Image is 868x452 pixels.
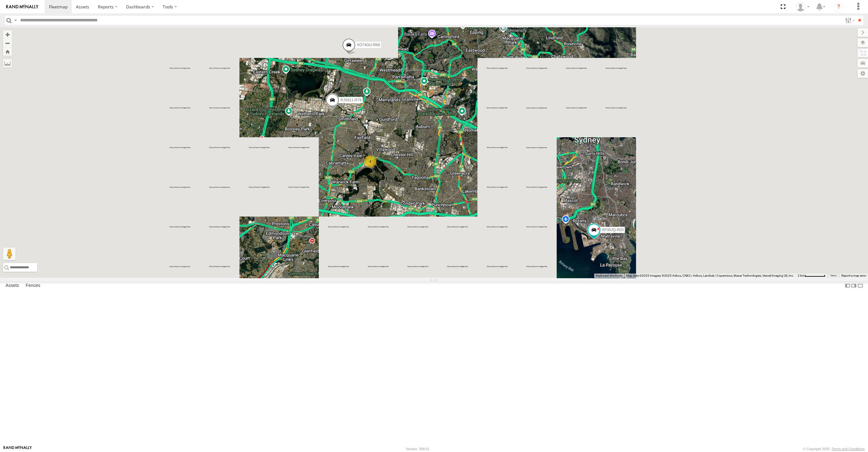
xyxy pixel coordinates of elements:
[6,5,38,9] img: rand-logo.svg
[3,30,12,39] button: Zoom in
[3,39,12,47] button: Zoom out
[3,446,32,452] a: Visit our Website
[357,43,380,47] span: XO74GU-R69
[841,274,866,277] a: Report a map error
[3,248,15,260] button: Drag Pegman onto the map to open Street View
[794,2,812,11] div: Quang MAC
[340,98,361,102] span: RJ5911-R79
[803,447,865,451] div: © Copyright 2025 -
[851,281,857,290] label: Dock Summary Table to the Right
[602,228,624,232] span: XP30JQ-R03
[830,274,837,277] a: Terms (opens in new tab)
[3,59,12,68] label: Measure
[596,274,622,278] button: Keyboard shortcuts
[857,281,863,290] label: Hide Summary Table
[23,281,43,290] label: Fences
[844,281,851,290] label: Dock Summary Table to the Left
[834,2,844,12] i: ?
[364,155,376,168] div: 4
[798,274,804,277] span: 2 km
[796,274,827,278] button: Map Scale: 2 km per 63 pixels
[13,16,18,25] label: Search Query
[3,47,12,56] button: Zoom Home
[857,69,868,78] label: Map Settings
[2,281,22,290] label: Assets
[626,274,794,277] span: Map data ©2025 Imagery ©2025 Airbus, CNES / Airbus, Landsat / Copernicus, Maxar Technologies, Vex...
[406,447,429,451] div: Version: 308.01
[843,16,856,25] label: Search Filter Options
[832,447,865,451] a: Terms and Conditions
